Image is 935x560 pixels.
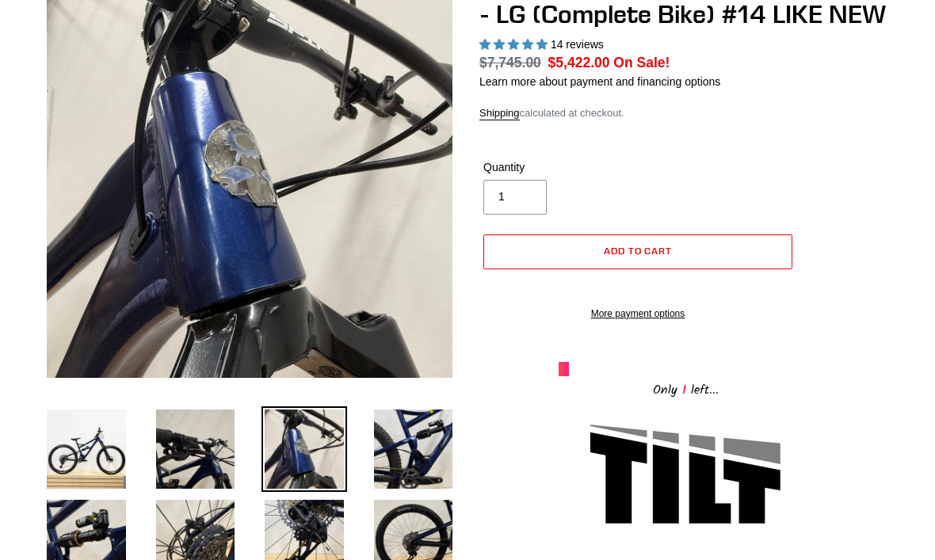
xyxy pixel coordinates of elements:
span: $5,422.00 [548,55,610,70]
img: Load image into Gallery viewer, Canfield-Bikes-Tilt-LG-Demo [44,406,129,492]
img: Load image into Gallery viewer, DEMO BIKE: TILT - Pearl Night Blue - LG (Complete Bike) #14 LIKE NEW [261,406,347,492]
span: 1 [677,380,691,400]
a: Shipping [479,107,520,120]
button: Add to cart [483,234,792,269]
span: Add to cart [604,245,673,257]
img: Load image into Gallery viewer, DEMO BIKE: TILT - Pearl Night Blue - LG (Complete Bike) #14 LIKE NEW [371,406,456,492]
div: calculated at checkout. [479,105,891,121]
label: Quantity [483,159,634,176]
s: $7,745.00 [479,55,541,70]
div: Only left... [559,376,812,401]
a: Learn more about payment and financing options [479,75,720,88]
a: More payment options [483,307,792,321]
span: 14 reviews [551,38,604,51]
span: 5.00 stars [479,38,551,51]
img: Load image into Gallery viewer, DEMO BIKE: TILT - Pearl Night Blue - LG (Complete Bike) #14 LIKE NEW [153,406,239,492]
span: On Sale! [613,52,670,73]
